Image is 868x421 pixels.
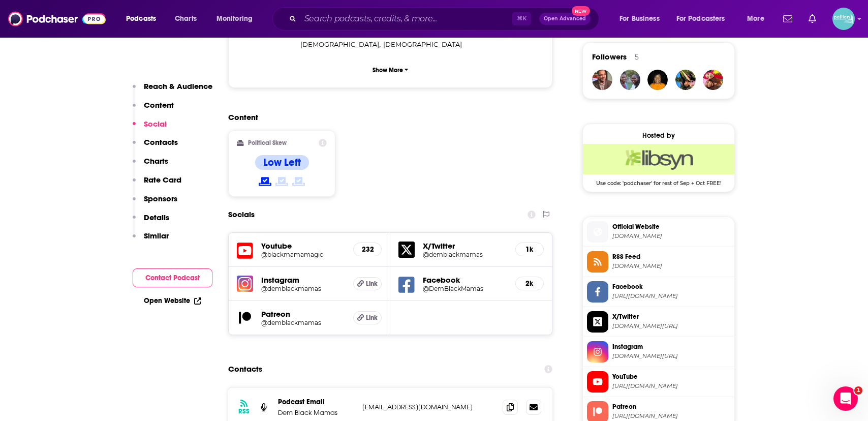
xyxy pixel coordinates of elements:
[248,139,287,146] h2: Political Skew
[144,137,178,147] p: Contacts
[804,10,820,27] a: Show notifications dropdown
[237,276,253,292] img: iconImage
[423,251,507,258] a: @demblackmamas
[8,9,106,28] img: Podchaser - Follow, Share and Rate Podcasts
[261,251,345,258] a: @blackmamamagic
[612,282,730,291] span: Facebook
[144,156,168,166] p: Charts
[612,252,730,261] span: RSS Feed
[300,39,381,50] span: ,
[144,81,212,91] p: Reach & Audience
[126,12,156,26] span: Podcasts
[612,322,730,330] span: twitter.com/demblackmamas
[209,11,266,27] button: open menu
[216,12,253,26] span: Monitoring
[635,52,639,62] div: 5
[144,175,181,185] p: Rate Card
[703,70,723,90] img: BlackMeUpPodcast
[854,386,862,395] span: 1
[133,119,167,138] button: Social
[583,174,734,187] span: Use code: 'podchaser' for rest of Sep + Oct FREE!
[133,100,174,119] button: Content
[238,407,250,415] h3: RSS
[133,213,169,231] button: Details
[423,241,507,251] h5: X/Twitter
[620,70,640,90] img: CleverlyChanging
[133,81,212,100] button: Reach & Audience
[300,40,379,48] span: [DEMOGRAPHIC_DATA]
[261,275,345,285] h5: Instagram
[353,311,382,324] a: Link
[592,52,627,62] span: Followers
[539,13,591,25] button: Open AdvancedNew
[670,11,740,27] button: open menu
[261,319,345,326] a: @demblackmamas
[362,403,494,411] p: [EMAIL_ADDRESS][DOMAIN_NAME]
[612,11,672,27] button: open menu
[366,314,378,322] span: Link
[612,412,730,420] span: https://www.patreon.com/demblackmamas
[572,6,590,16] span: New
[133,156,168,175] button: Charts
[587,221,730,243] a: Official Website[DOMAIN_NAME]
[587,371,730,393] a: YouTube[URL][DOMAIN_NAME]
[524,245,535,254] h5: 1k
[282,7,609,31] div: Search podcasts, credits, & more...
[263,156,301,169] h4: Low Left
[612,402,730,411] span: Patreon
[676,12,725,26] span: For Podcasters
[583,144,734,186] a: Libsyn Deal: Use code: 'podchaser' for rest of Sep + Oct FREE!
[133,137,178,156] button: Contacts
[524,279,535,288] h5: 2k
[133,268,212,287] button: Contact Podcast
[747,12,764,26] span: More
[612,372,730,381] span: YouTube
[383,40,462,48] span: [DEMOGRAPHIC_DATA]
[228,112,544,122] h2: Content
[587,341,730,363] a: Instagram[DOMAIN_NAME][URL]
[612,222,730,231] span: Official Website
[366,280,378,288] span: Link
[423,275,507,285] h5: Facebook
[362,245,373,254] h5: 232
[619,12,660,26] span: For Business
[612,342,730,351] span: Instagram
[647,70,668,90] img: DeadbeatsAC
[119,11,169,27] button: open menu
[133,194,177,213] button: Sponsors
[612,352,730,360] span: instagram.com/demblackmamas
[587,311,730,333] a: X/Twitter[DOMAIN_NAME][URL]
[512,12,531,25] span: ⌘ K
[353,277,382,290] a: Link
[583,131,734,140] div: Hosted by
[587,251,730,273] a: RSS Feed[DOMAIN_NAME]
[278,398,354,406] p: Podcast Email
[228,205,255,224] h2: Socials
[261,241,345,251] h5: Youtube
[133,231,169,250] button: Similar
[833,386,858,411] iframe: Intercom live chat
[779,10,796,27] a: Show notifications dropdown
[144,231,169,240] p: Similar
[587,281,730,303] a: Facebook[URL][DOMAIN_NAME]
[423,285,507,292] a: @DemBlackMamas
[228,359,262,379] h2: Contacts
[612,292,730,300] span: https://www.facebook.com/DemBlackMamas
[144,100,174,110] p: Content
[261,285,345,292] a: @demblackmamas
[373,67,403,74] p: Show More
[612,312,730,321] span: X/Twitter
[675,70,696,90] img: DaeYunique
[592,70,612,90] a: Bluesradio62
[583,144,734,174] img: Libsyn Deal: Use code: 'podchaser' for rest of Sep + Oct FREE!
[612,232,730,240] span: demblackmamas.com
[544,16,586,21] span: Open Advanced
[168,11,203,27] a: Charts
